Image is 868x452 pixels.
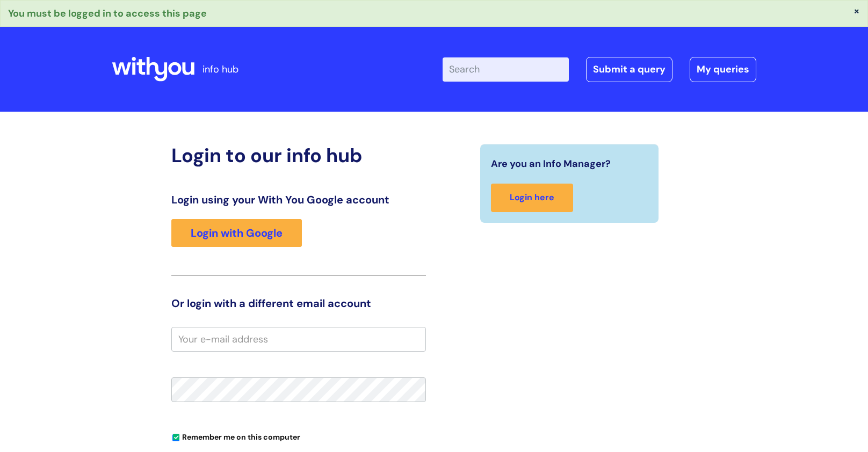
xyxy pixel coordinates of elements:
a: Submit a query [586,57,672,82]
button: × [853,6,860,16]
input: Remember me on this computer [172,434,179,441]
input: Your e-mail address [171,327,426,352]
a: Login here [491,184,573,212]
span: Are you an Info Manager? [491,155,611,172]
p: info hub [202,61,238,78]
label: Remember me on this computer [171,430,300,442]
h2: Login to our info hub [171,144,426,167]
h3: Login using your With You Google account [171,193,426,206]
a: My queries [690,57,756,82]
div: You can uncheck this option if you're logging in from a shared device [171,428,426,445]
input: Search [443,57,569,81]
a: Login with Google [171,219,302,247]
h3: Or login with a different email account [171,297,426,310]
